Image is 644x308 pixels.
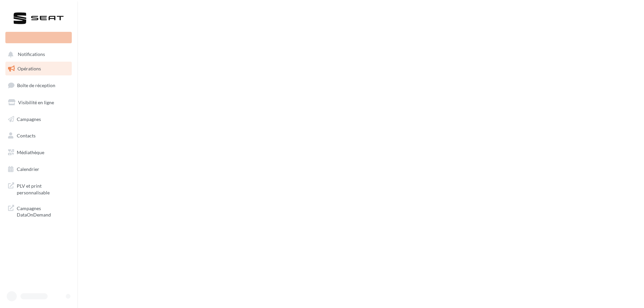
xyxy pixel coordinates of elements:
div: Nouvelle campagne [5,32,72,43]
span: Calendrier [17,166,39,172]
span: Boîte de réception [17,82,55,88]
a: Campagnes DataOnDemand [4,201,73,221]
span: Campagnes [17,116,41,122]
span: PLV et print personnalisable [17,181,69,196]
span: Contacts [17,133,36,138]
span: Médiathèque [17,149,44,155]
a: Médiathèque [4,145,73,160]
a: Visibilité en ligne [4,96,73,110]
a: Campagnes [4,112,73,126]
span: Notifications [18,52,45,57]
a: PLV et print personnalisable [4,179,73,198]
a: Opérations [4,62,73,76]
a: Contacts [4,129,73,143]
a: Calendrier [4,162,73,176]
span: Opérations [17,66,41,71]
span: Campagnes DataOnDemand [17,204,69,218]
span: Visibilité en ligne [18,100,54,105]
a: Boîte de réception [4,78,73,93]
